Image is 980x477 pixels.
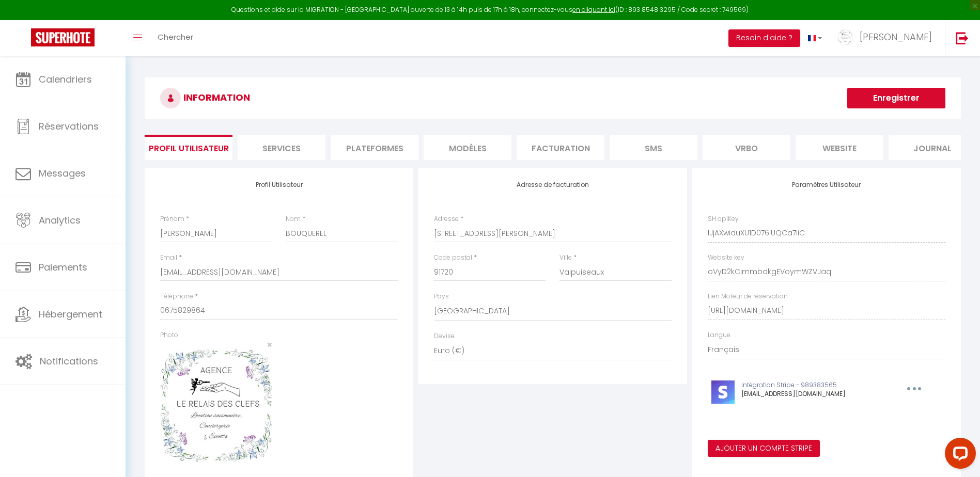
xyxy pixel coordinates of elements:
img: logout [956,31,969,44]
h4: Adresse de facturation [434,181,672,188]
span: Notifications [40,355,98,368]
h4: Profil Utilisateur [160,181,398,188]
a: ... [PERSON_NAME] [830,20,945,56]
button: Ajouter un compte Stripe [708,440,820,457]
label: Website key [708,253,744,263]
label: Email [160,253,177,263]
span: [PERSON_NAME] [860,30,932,43]
li: website [796,135,883,160]
label: Prénom [160,214,184,224]
li: Profil Utilisateur [145,135,232,160]
span: Réservations [39,120,99,133]
img: Super Booking [31,28,95,46]
span: × [267,338,272,351]
label: Langue [708,330,730,340]
button: Close [267,340,272,349]
label: Devise [434,331,455,341]
img: stripe-logo.jpeg [711,380,735,404]
label: Photo [160,330,178,340]
label: Code postal [434,253,472,263]
img: ... [837,29,853,45]
button: Enregistrer [847,88,945,108]
img: 17472364904937.jpg [160,349,272,462]
p: Intégration Stripe - 989383565 [741,380,883,390]
li: Services [238,135,325,160]
li: Vrbo [703,135,790,160]
label: SH apiKey [708,214,739,224]
span: Messages [39,167,86,180]
li: Journal [889,135,976,160]
label: Nom [286,214,301,224]
span: Analytics [39,214,81,227]
label: Lien Moteur de réservation [708,292,788,301]
span: [EMAIL_ADDRESS][DOMAIN_NAME] [741,389,846,398]
label: Ville [559,253,572,263]
span: Paiements [39,261,87,274]
li: SMS [610,135,697,160]
iframe: LiveChat chat widget [937,434,980,477]
a: Chercher [150,20,201,56]
li: Facturation [517,135,604,160]
li: Plateformes [331,135,418,160]
h4: Paramètres Utilisateur [708,181,945,188]
span: Calendriers [39,73,92,86]
label: Téléphone [160,292,193,301]
li: MODÈLES [424,135,511,160]
span: Hébergement [39,308,102,321]
label: Adresse [434,214,459,224]
span: Chercher [158,31,193,42]
button: Besoin d'aide ? [728,29,800,47]
a: en cliquant ici [572,5,615,14]
label: Pays [434,292,449,301]
h3: INFORMATION [145,77,961,119]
